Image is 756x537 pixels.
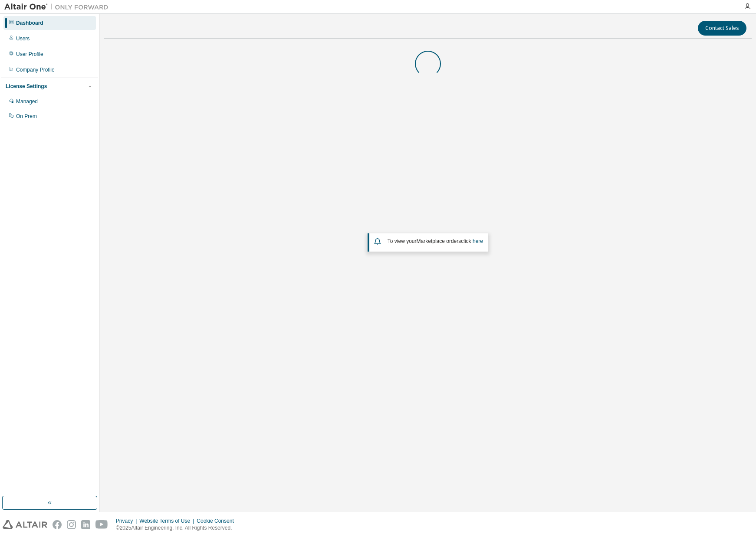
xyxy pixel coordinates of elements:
[81,520,90,529] img: linkedin.svg
[6,83,47,90] div: License Settings
[16,35,30,42] div: Users
[388,238,483,244] span: To view your click
[16,20,43,26] div: Dashboard
[116,517,139,524] div: Privacy
[417,238,461,244] em: Marketplace orders
[16,51,43,58] div: User Profile
[16,98,38,105] div: Managed
[473,238,483,244] a: here
[698,21,746,36] button: Contact Sales
[139,517,197,524] div: Website Terms of Use
[95,520,108,529] img: youtube.svg
[67,520,76,529] img: instagram.svg
[16,66,55,73] div: Company Profile
[53,520,62,529] img: facebook.svg
[3,520,47,529] img: altair_logo.svg
[16,113,37,120] div: On Prem
[116,524,239,532] p: © 2025 Altair Engineering, Inc. All Rights Reserved.
[197,517,239,524] div: Cookie Consent
[4,3,113,11] img: Altair One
